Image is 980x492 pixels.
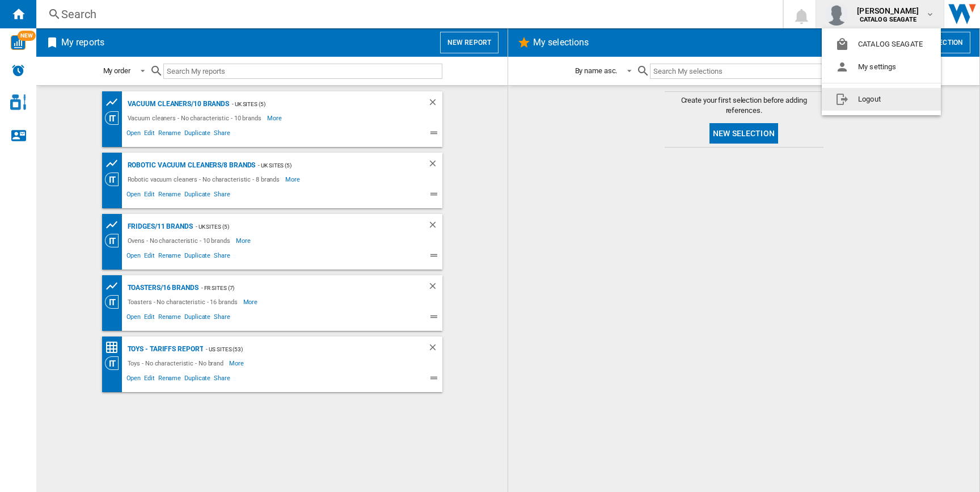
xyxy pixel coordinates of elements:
button: My settings [822,56,941,78]
button: Logout [822,88,941,111]
button: CATALOG SEAGATE [822,33,941,56]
